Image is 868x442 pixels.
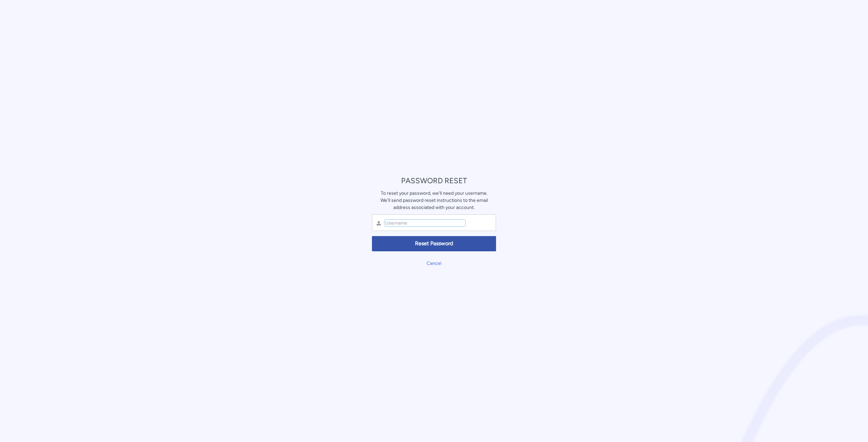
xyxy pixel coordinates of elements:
[384,220,465,226] input: Username
[372,236,496,251] button: Reset Password
[401,176,467,185] span: PASSWORD RESET
[376,240,492,248] span: Reset Password
[427,260,441,266] a: Cancel
[372,190,496,211] div: To reset your password, we'll need your username. We'll send password reset instructions to the e...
